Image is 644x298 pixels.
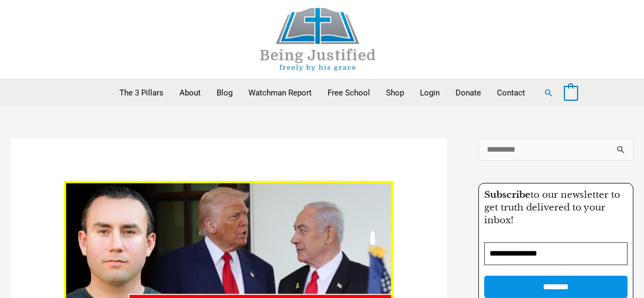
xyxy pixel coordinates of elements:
[171,80,209,106] a: About
[111,80,533,106] nav: Primary Site Navigation
[564,88,578,98] a: View Shopping Cart, empty
[320,80,378,106] a: Free School
[238,8,398,71] img: Being Justified
[412,80,448,106] a: Login
[241,80,320,106] a: Watchman Report
[544,88,553,98] a: Search button
[448,80,489,106] a: Donate
[484,242,628,265] input: Email Address *
[111,80,171,106] a: The 3 Pillars
[484,189,530,200] strong: Subscribe
[484,189,620,226] span: to our newsletter to get truth delivered to your inbox!
[209,80,241,106] a: Blog
[569,89,573,97] span: 0
[489,80,533,106] a: Contact
[378,80,412,106] a: Shop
